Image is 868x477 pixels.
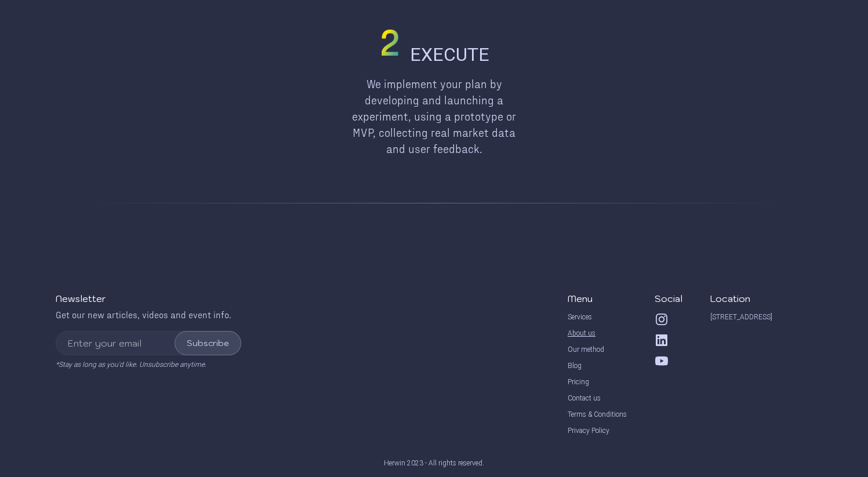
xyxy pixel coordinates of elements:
[56,308,241,322] div: Get our new articles, videos and event info.
[56,360,241,369] div: *Stay as long as you'd like. Unsubscribe anytime.
[710,312,772,322] div: [STREET_ADDRESS]
[568,312,592,322] div: Services
[347,75,521,156] div: We implement your plan by developing and launching a experiment, using a prototype or MVP, collec...
[56,331,241,355] input: Enter your email
[568,394,601,403] div: Contact us
[568,361,582,370] div: Blog
[56,292,106,305] div: Newsletter
[568,410,627,419] div: Terms & Conditions
[410,41,489,68] div: execute
[175,331,241,355] button: Subscribe
[568,345,604,354] div: Our method
[379,22,405,59] h1: 2
[568,426,609,435] div: Privacy Policy
[655,292,682,305] div: Social
[568,292,593,305] div: Menu
[568,377,589,387] div: Pricing
[568,329,595,338] div: About us
[710,292,750,305] div: Location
